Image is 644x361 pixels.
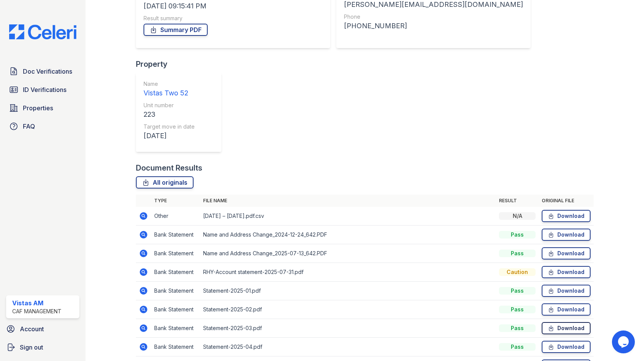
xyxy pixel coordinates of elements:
span: FAQ [23,122,35,131]
th: Original file [539,195,594,207]
a: All originals [136,176,194,189]
div: Pass [499,287,536,295]
iframe: chat widget [612,330,636,353]
td: Bank Statement [151,282,200,300]
td: Bank Statement [151,319,200,338]
div: Caution [499,268,536,276]
div: Pass [499,231,536,239]
a: Download [542,303,591,316]
div: Pass [499,250,536,257]
td: Name and Address Change_2025-07-13_642.PDF [200,244,496,263]
div: Property [136,59,228,69]
th: Result [496,195,539,207]
div: [DATE] [144,131,195,141]
a: ID Verifications [6,82,79,97]
th: Type [151,195,200,207]
td: Bank Statement [151,226,200,244]
td: Name and Address Change_2024-12-24_642.PDF [200,226,496,244]
a: FAQ [6,119,79,134]
td: [DATE] – [DATE].pdf.csv [200,207,496,226]
span: Sign out [20,343,43,352]
div: Unit number [144,102,195,109]
div: Pass [499,343,536,351]
span: Properties [23,103,53,113]
td: Statement-2025-04.pdf [200,338,496,356]
span: Account [20,324,44,334]
a: Doc Verifications [6,64,79,79]
span: ID Verifications [23,85,66,94]
td: Other [151,207,200,226]
div: Vistas AM [12,298,61,308]
td: Bank Statement [151,338,200,356]
a: Name Vistas Two 52 [144,80,195,98]
a: Summary PDF [144,24,208,36]
td: RHY-Account statement-2025-07-31.pdf [200,263,496,282]
div: Target move in date [144,123,195,131]
a: Download [542,285,591,297]
div: Vistas Two 52 [144,88,195,98]
a: Account [3,321,82,337]
img: CE_Logo_Blue-a8612792a0a2168367f1c8372b55b34899dd931a85d93a1a3d3e32e68fde9ad4.png [3,24,82,39]
a: Download [542,266,591,278]
div: [DATE] 09:15:41 PM [144,1,323,11]
a: Download [542,341,591,353]
div: Pass [499,306,536,313]
a: Download [542,322,591,334]
a: Download [542,210,591,222]
span: Doc Verifications [23,67,72,76]
a: Properties [6,100,79,116]
div: Result summary [144,15,323,22]
div: Phone [344,13,523,21]
td: Statement-2025-01.pdf [200,282,496,300]
td: Statement-2025-03.pdf [200,319,496,338]
td: Statement-2025-02.pdf [200,300,496,319]
div: Pass [499,324,536,332]
td: Bank Statement [151,244,200,263]
div: CAF Management [12,308,61,315]
a: Sign out [3,340,82,355]
div: 223 [144,109,195,120]
div: Name [144,80,195,88]
th: File name [200,195,496,207]
td: Bank Statement [151,300,200,319]
td: Bank Statement [151,263,200,282]
a: Download [542,229,591,241]
div: Document Results [136,163,202,173]
div: N/A [499,212,536,220]
a: Download [542,247,591,259]
div: [PHONE_NUMBER] [344,21,523,31]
